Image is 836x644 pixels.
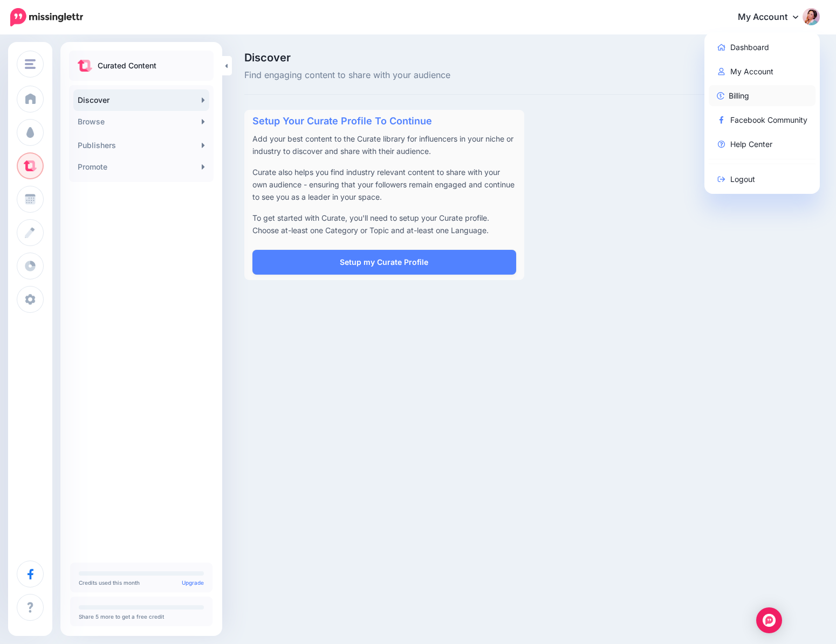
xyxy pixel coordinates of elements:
[244,68,450,82] span: Find engaging content to share with your audience
[709,37,816,58] a: Dashboard
[252,132,516,157] p: Add your best content to the Curate library for influencers in your niche or industry to discover...
[78,60,92,72] img: curate.png
[244,52,450,63] span: Discover
[704,32,820,194] div: My Account
[727,4,820,31] a: My Account
[73,111,209,132] a: Browse
[709,61,816,82] a: My Account
[717,92,724,100] img: revenue-blue.png
[252,166,516,203] p: Curate also helps you find industry relevant content to share with your own audience - ensuring t...
[73,156,209,178] a: Promote
[252,250,516,275] a: Setup my Curate Profile
[252,212,516,236] p: To get started with Curate, you'll need to setup your Curate profile. Choose at-least one Categor...
[709,85,816,106] a: Billing
[98,59,156,72] p: Curated Content
[756,607,782,633] div: Open Intercom Messenger
[252,115,516,127] h4: Setup Your Curate Profile To Continue
[709,134,816,155] a: Help Center
[25,59,36,69] img: menu.png
[10,8,83,26] img: Missinglettr
[709,169,816,190] a: Logout
[73,89,209,111] a: Discover
[709,109,816,130] a: Facebook Community
[73,135,209,156] a: Publishers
